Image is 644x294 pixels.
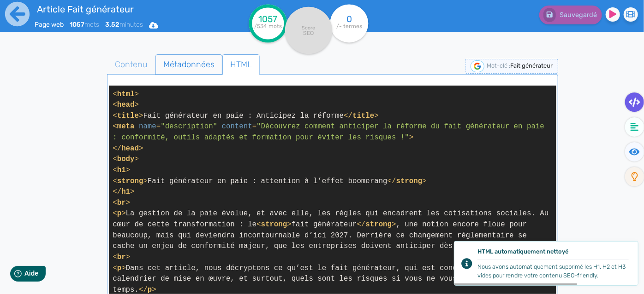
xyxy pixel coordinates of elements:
span: < > [113,209,125,218]
span: < > [113,166,130,174]
tspan: Score [302,25,315,31]
span: < > [113,155,139,163]
span: </ > [344,112,379,120]
span: Sauvegardé [560,11,597,19]
span: meta [117,122,135,131]
span: < > [113,199,130,207]
span: head [117,101,135,109]
span: < > [113,253,130,261]
tspan: 0 [346,14,352,24]
a: Métadonnées [155,54,222,75]
span: body [117,155,135,163]
span: < > [113,112,143,120]
tspan: /534 mots [254,23,282,29]
span: "description" [161,122,217,131]
span: Mot-clé : [487,62,511,69]
span: minutes [105,21,143,29]
tspan: SEO [303,29,314,36]
span: "Découvrez comment anticiper la réforme du fait générateur en paie : conformité, outils adaptés e... [113,122,549,142]
span: < = = > [113,122,549,142]
input: title [35,2,228,17]
span: html [117,90,135,98]
a: HTML [222,54,260,75]
tspan: /- termes [336,23,362,29]
b: 3.52 [105,21,119,29]
span: h1 [121,188,130,196]
div: Nous avons automatiquement supprimé les H1, H2 et H3 vides pour rendre votre contenu SEO-friendly. [477,262,629,280]
span: < > [113,101,139,109]
span: Métadonnées [156,52,222,77]
span: </ > [388,177,427,185]
button: Sauvegardé [539,6,602,24]
a: Contenu [107,54,155,75]
span: head [121,144,139,153]
tspan: 1057 [258,14,277,24]
span: br [117,253,126,261]
img: google-serp-logo.png [471,60,484,72]
span: br [117,199,126,207]
span: name [139,122,156,131]
span: </ > [139,286,156,294]
span: content [222,122,252,131]
span: Contenu [107,52,155,77]
span: p [148,286,152,294]
span: </ > [357,220,396,229]
b: 1057 [70,21,84,29]
span: HTML [223,52,259,77]
span: strong [366,220,392,229]
span: < > [113,177,148,185]
span: Page web [35,21,64,29]
span: </ > [113,188,134,196]
div: HTML automatiquement nettoyé [477,247,629,259]
span: strong [117,177,143,185]
span: p [117,209,121,218]
span: Fait générateur [511,62,553,69]
span: < > [256,220,292,229]
span: < > [113,264,125,272]
span: h1 [117,166,126,174]
span: mots [70,21,99,29]
span: </ > [113,144,143,153]
span: strong [261,220,287,229]
span: < > [113,90,139,98]
span: title [117,112,139,120]
span: title [352,112,374,120]
span: p [117,264,121,272]
span: strong [396,177,423,185]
